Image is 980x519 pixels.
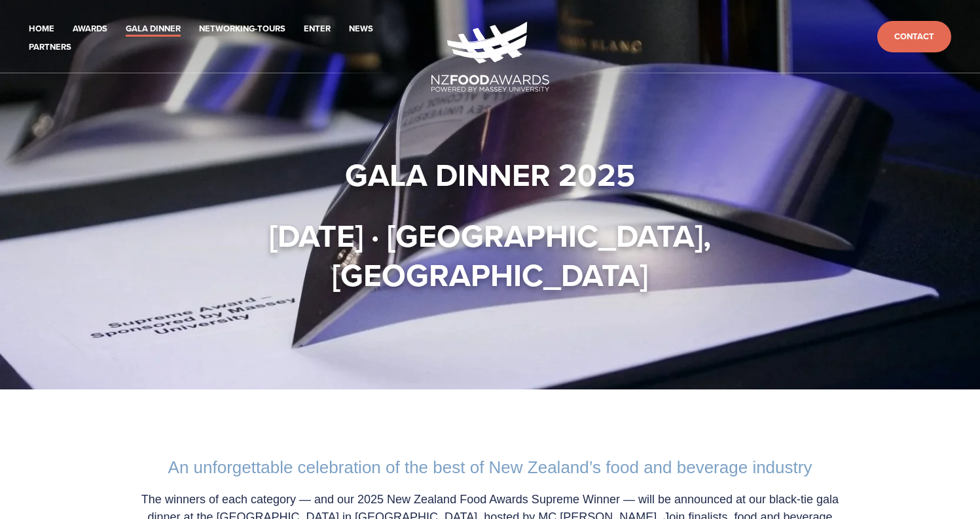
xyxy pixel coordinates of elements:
[304,22,331,37] a: Enter
[199,22,285,37] a: Networking-Tours
[29,40,71,55] a: Partners
[349,22,373,37] a: News
[269,213,719,298] strong: [DATE] · [GEOGRAPHIC_DATA], [GEOGRAPHIC_DATA]
[113,155,867,194] h1: Gala Dinner 2025
[877,21,951,53] a: Contact
[126,22,181,37] a: Gala Dinner
[73,22,107,37] a: Awards
[29,22,54,37] a: Home
[126,457,854,478] h2: An unforgettable celebration of the best of New Zealand’s food and beverage industry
